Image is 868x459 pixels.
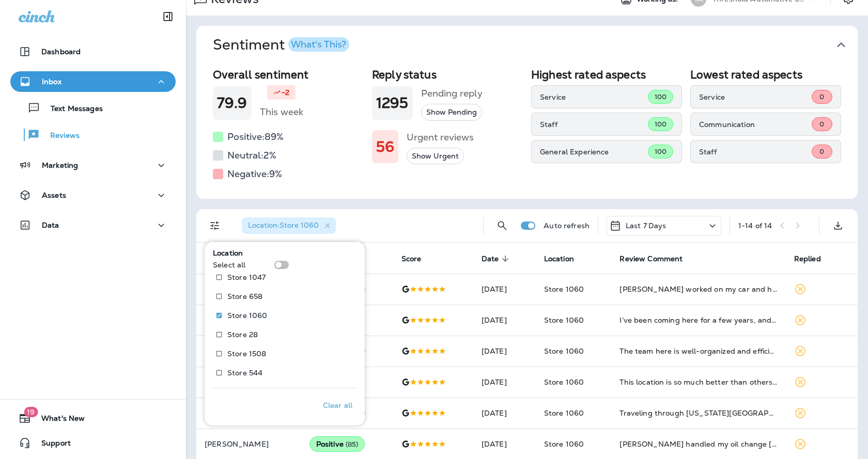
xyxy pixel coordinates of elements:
div: I’ve been coming here for a few years, and they’ve never let me down. The crew is always quick, h... [619,315,777,325]
button: Support [10,433,176,453]
span: Location [544,255,574,263]
button: Data [10,215,176,235]
span: 100 [655,147,667,156]
span: Score [401,255,422,263]
button: Dashboard [10,41,176,62]
p: Store 1047 [227,273,266,281]
td: [DATE] [473,398,536,429]
p: Staff [540,120,648,129]
div: Joseph worked on my car and had it finished before I could check all my messages. Very professional. [619,284,777,294]
span: Store 1060 [544,377,584,387]
span: Support [31,439,71,451]
span: Review Comment [619,254,696,263]
span: Store 1060 [544,439,584,449]
span: 0 [819,147,824,156]
span: Location : Store 1060 [248,220,319,230]
span: Store 1060 [544,284,584,294]
h1: 79.9 [217,94,247,112]
td: [DATE] [473,336,536,367]
button: Export as CSV [828,215,848,236]
p: Store 544 [227,369,262,377]
h1: Sentiment [213,36,349,54]
p: Marketing [42,161,78,169]
button: Marketing [10,155,176,176]
span: Location [544,254,587,263]
span: 19 [24,407,38,417]
button: Collapse Sidebar [153,6,182,27]
p: Clear all [323,401,352,409]
div: The team here is well-organized and efficient. Definitely faster than other places I’ve been. [619,346,777,356]
span: 0 [819,92,824,101]
span: Date [482,255,499,263]
h5: Neutral: 2 % [227,147,276,164]
h5: Negative: 9 % [227,166,282,182]
button: Assets [10,185,176,205]
td: [DATE] [473,274,536,305]
button: Filters [205,215,225,236]
h5: Urgent reviews [407,129,474,146]
button: Reviews [10,124,176,146]
span: What's New [31,414,85,426]
p: Reviews [40,131,80,141]
div: SentimentWhat's This? [196,64,858,199]
p: Auto refresh [544,221,590,230]
span: Review Comment [619,255,683,263]
h2: Highest rated aspects [531,68,682,81]
p: [PERSON_NAME] [205,440,293,448]
button: Show Pending [421,104,482,121]
p: Store 658 [227,292,262,300]
p: Dashboard [41,48,81,56]
div: What's This? [291,40,346,49]
button: Search Reviews [492,215,513,236]
button: Clear all [319,392,357,418]
p: Data [42,221,59,229]
div: Filters [205,235,365,425]
span: Replied [794,254,834,263]
p: General Experience [540,148,648,156]
div: Joseph handled my oil change today and did a great job. He even pointed out a filter that would n... [619,439,777,449]
h5: Positive: 89 % [227,129,284,145]
p: -2 [282,87,289,98]
button: Text Messages [10,97,176,119]
span: Replied [794,255,821,263]
h5: This week [260,104,303,120]
span: ( 85 ) [346,440,359,449]
p: Text Messages [40,104,103,114]
button: Show Urgent [407,148,464,165]
p: Last 7 Days [626,221,667,230]
p: Service [540,93,648,101]
h5: Pending reply [421,85,483,102]
span: Store 1060 [544,408,584,418]
h2: Reply status [372,68,523,81]
div: This location is so much better than others I’ve tried. The staff actually respects your time and... [619,377,777,387]
button: SentimentWhat's This? [205,26,866,64]
h2: Overall sentiment [213,68,364,81]
span: 100 [655,120,667,129]
td: [DATE] [473,367,536,398]
span: 100 [655,92,667,101]
h2: Lowest rated aspects [690,68,841,81]
div: Location:Store 1060 [242,217,336,234]
p: Communication [699,120,812,129]
div: Positive [309,436,365,452]
button: What's This? [288,37,349,52]
td: [DATE] [473,305,536,336]
h1: 56 [376,138,394,155]
span: Store 1060 [544,315,584,325]
span: Score [401,254,435,263]
p: Staff [699,148,812,156]
p: Store 28 [227,330,258,339]
p: Store 1508 [227,350,266,358]
div: 1 - 14 of 14 [738,221,772,230]
p: Store 1060 [227,311,267,320]
button: Inbox [10,71,176,92]
span: 0 [819,120,824,129]
p: Select all [213,261,245,269]
span: Store 1060 [544,346,584,356]
p: Inbox [42,77,61,86]
p: Service [699,93,812,101]
span: Date [482,254,513,263]
button: 19What's New [10,408,176,429]
h1: 1295 [376,94,409,112]
span: Location [213,248,243,258]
